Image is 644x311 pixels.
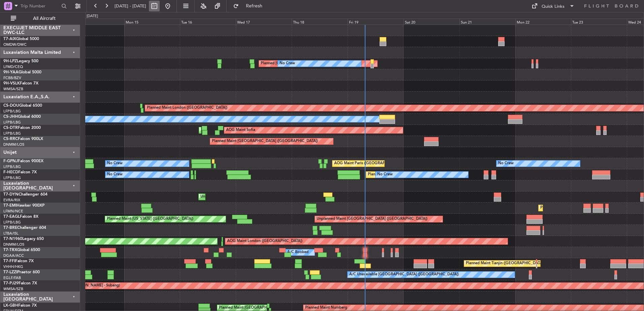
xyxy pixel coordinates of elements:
[292,19,348,25] div: Thu 18
[3,159,18,163] span: F-GPNJ
[3,193,47,197] a: T7-DYNChallenger 604
[3,175,21,180] a: LFPB/LBG
[571,19,627,25] div: Tue 23
[3,70,41,74] a: 9H-YAAGlobal 5000
[3,81,20,85] span: 9H-VSLK
[287,247,309,257] div: A/C Booked
[115,3,146,9] span: [DATE] - [DATE]
[3,270,40,274] a: T7-LZZIPraetor 600
[368,170,474,180] div: Planned Maint [GEOGRAPHIC_DATA] ([GEOGRAPHIC_DATA])
[3,137,18,141] span: CS-RRC
[3,81,38,85] a: 9H-VSLKFalcon 7X
[107,170,123,180] div: No Crew
[3,115,41,119] a: CS-JHHGlobal 6000
[3,226,17,230] span: T7-BRE
[7,13,73,24] button: All Aircraft
[107,159,123,169] div: No Crew
[124,19,180,25] div: Mon 15
[3,248,17,252] span: T7-TRX
[3,248,40,252] a: T7-TRXGlobal 6500
[3,275,21,280] a: EGLF/FAB
[227,236,302,246] div: AOG Maint London ([GEOGRAPHIC_DATA])
[3,281,37,285] a: T7-PJ29Falcon 7X
[3,220,21,225] a: LFPB/LBG
[68,19,124,25] div: Sun 14
[280,59,295,69] div: No Crew
[3,193,19,197] span: T7-DYN
[3,204,44,208] a: T7-EMIHawker 900XP
[3,126,41,130] a: CS-DTRFalcon 2000
[180,19,236,25] div: Tue 16
[3,170,18,174] span: F-HECD
[528,1,578,11] button: Quick Links
[3,204,17,208] span: T7-EMI
[540,203,605,213] div: Planned Maint [GEOGRAPHIC_DATA]
[3,304,18,308] span: LX-GBH
[349,270,459,280] div: A/C Unavailable [GEOGRAPHIC_DATA] ([GEOGRAPHIC_DATA])
[3,226,46,230] a: T7-BREChallenger 604
[3,281,19,285] span: T7-PJ29
[3,215,38,219] a: T7-EAGLFalcon 8X
[3,259,15,263] span: T7-FFI
[348,19,404,25] div: Fri 19
[3,75,21,80] a: FCBB/BZV
[3,126,18,130] span: CS-DTR
[3,42,27,47] a: OMDW/DWC
[3,209,23,214] a: LFMN/NCE
[3,270,17,274] span: T7-LZZI
[3,164,21,169] a: LFPB/LBG
[3,37,39,41] a: T7-AIXGlobal 5000
[3,37,16,41] span: T7-AIX
[3,198,20,203] a: EVRA/RIX
[3,259,34,263] a: T7-FFIFalcon 7X
[240,4,268,8] span: Refresh
[3,87,23,92] a: WMSA/SZB
[147,103,227,113] div: Planned Maint London ([GEOGRAPHIC_DATA])
[3,137,43,141] a: CS-RRCFalcon 900LX
[3,104,19,108] span: CS-DOU
[3,264,23,269] a: VHHH/HKG
[261,59,356,69] div: Planned [GEOGRAPHIC_DATA] ([GEOGRAPHIC_DATA])
[3,159,43,163] a: F-GPNJFalcon 900EX
[498,159,514,169] div: No Crew
[542,3,565,10] div: Quick Links
[3,115,18,119] span: CS-JHH
[3,231,19,236] a: LTBA/ISL
[334,159,405,169] div: AOG Maint Paris ([GEOGRAPHIC_DATA])
[3,70,19,74] span: 9H-YAA
[200,192,287,202] div: Unplanned Maint [GEOGRAPHIC_DATA] (Riga Intl)
[459,19,515,25] div: Sun 21
[3,120,21,125] a: LFPB/LBG
[107,214,193,224] div: Planned Maint [US_STATE] ([GEOGRAPHIC_DATA])
[3,59,38,63] a: 9H-LPZLegacy 500
[515,19,571,25] div: Mon 22
[226,125,255,135] div: AOG Maint Sofia
[3,59,17,63] span: 9H-LPZ
[87,13,98,19] div: [DATE]
[3,170,37,174] a: F-HECDFalcon 7X
[3,104,42,108] a: CS-DOUGlobal 6500
[317,214,427,224] div: Unplanned Maint [GEOGRAPHIC_DATA] ([GEOGRAPHIC_DATA])
[3,253,24,258] a: DGAA/ACC
[3,237,22,241] span: T7-N1960
[21,1,59,11] input: Trip Number
[466,258,544,269] div: Planned Maint Tianjin ([GEOGRAPHIC_DATA])
[201,125,235,135] div: Planned Maint Sofia
[212,136,318,146] div: Planned Maint [GEOGRAPHIC_DATA] ([GEOGRAPHIC_DATA])
[3,286,23,291] a: WMSA/SZB
[18,16,71,21] span: All Aircraft
[3,109,21,114] a: LFPB/LBG
[404,19,459,25] div: Sat 20
[230,1,270,11] button: Refresh
[3,64,23,69] a: LFMD/CEQ
[377,170,393,180] div: No Crew
[3,304,37,308] a: LX-GBHFalcon 7X
[3,237,44,241] a: T7-N1960Legacy 650
[3,215,20,219] span: T7-EAGL
[3,142,24,147] a: DNMM/LOS
[3,242,24,247] a: DNMM/LOS
[3,131,21,136] a: LFPB/LBG
[236,19,292,25] div: Wed 17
